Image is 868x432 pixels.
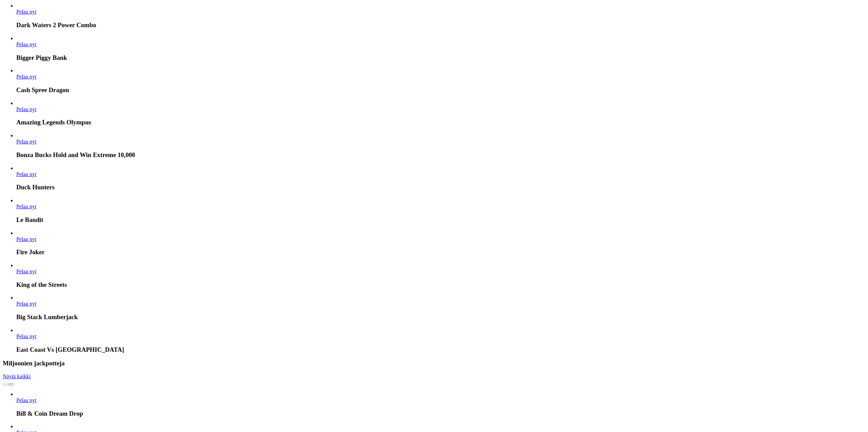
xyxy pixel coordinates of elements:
[16,151,865,159] h3: Bonza Bucks Hold and Win Extreme 10,000
[16,171,36,177] a: Duck Hunters
[16,269,36,274] span: Pelaa nyt
[16,410,865,417] h3: Bill & Coin Dream Drop
[16,301,36,307] a: Big Stack Lumberjack
[8,383,14,385] button: next slide
[3,383,8,385] button: prev slide
[16,3,865,29] article: Dark Waters 2 Power Combo
[16,9,36,15] a: Dark Waters 2 Power Combo
[16,313,865,321] h3: Big Stack Lumberjack
[3,360,865,367] h3: Miljoonien jackpotteja
[16,397,36,403] span: Pelaa nyt
[16,281,865,289] h3: King of the Streets
[16,333,36,339] a: East Coast Vs West Coast
[16,68,865,94] article: Cash Spree Dragon
[16,230,865,256] article: Fire Joker
[16,184,865,191] h3: Duck Hunters
[16,9,36,15] span: Pelaa nyt
[16,301,36,307] span: Pelaa nyt
[16,74,36,80] a: Cash Spree Dragon
[16,262,865,289] article: King of the Streets
[16,139,36,144] span: Pelaa nyt
[16,346,865,353] h3: East Coast Vs [GEOGRAPHIC_DATA]
[16,100,865,126] article: Amazing Legends Olympus
[16,106,36,112] a: Amazing Legends Olympus
[16,333,36,339] span: Pelaa nyt
[16,204,36,209] span: Pelaa nyt
[16,74,36,80] span: Pelaa nyt
[16,119,865,126] h3: Amazing Legends Olympus
[16,133,865,159] article: Bonza Bucks Hold and Win Extreme 10,000
[16,21,865,29] h3: Dark Waters 2 Power Combo
[16,269,36,274] a: King of the Streets
[16,86,865,94] h3: Cash Spree Dragon
[16,216,865,224] h3: Le Bandit
[16,391,865,417] article: Bill & Coin Dream Drop
[16,106,36,112] span: Pelaa nyt
[16,171,36,177] span: Pelaa nyt
[16,295,865,321] article: Big Stack Lumberjack
[16,397,36,403] a: Bill & Coin Dream Drop
[16,41,36,47] a: Bigger Piggy Bank
[16,197,865,224] article: Le Bandit
[16,236,36,242] a: Fire Joker
[16,236,36,242] span: Pelaa nyt
[16,54,865,62] h3: Bigger Piggy Bank
[16,35,865,62] article: Bigger Piggy Bank
[16,139,36,144] a: Bonza Bucks Hold and Win Extreme 10,000
[16,165,865,191] article: Duck Hunters
[3,374,31,379] a: Näytä kaikki
[16,41,36,47] span: Pelaa nyt
[16,327,865,353] article: East Coast Vs West Coast
[16,204,36,209] a: Le Bandit
[16,248,865,256] h3: Fire Joker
